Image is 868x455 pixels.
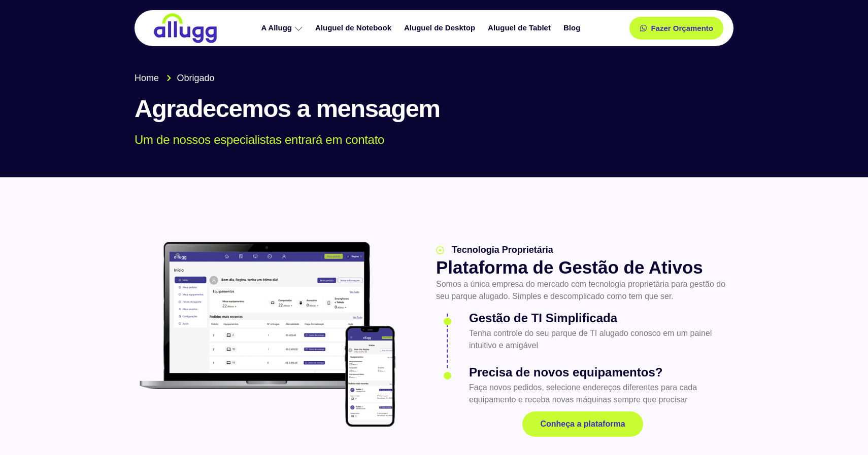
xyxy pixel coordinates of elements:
[135,238,400,432] img: plataforma allugg
[135,133,719,147] p: Um de nossos especialistas entrará em contato
[469,327,729,352] p: Tenha controle do seu parque de TI alugado conosco em um painel intuitivo e amigável
[522,411,643,437] a: Conheça a plataforma
[483,19,558,37] a: Aluguel de Tablet
[256,19,310,37] a: A Allugg
[399,19,483,37] a: Aluguel de Desktop
[135,71,159,85] span: Home
[629,17,723,40] a: Fazer Orçamento
[175,71,215,85] span: Obrigado
[469,382,729,406] p: Faça novos pedidos, selecione endereços diferentes para cada equipamento e receba novas máquinas ...
[540,420,625,428] span: Conheça a plataforma
[469,363,729,382] h3: Precisa de novos equipamentos?
[152,13,218,44] img: locação de TI é Allugg
[469,309,729,327] h3: Gestão de TI Simplificada
[436,278,729,302] p: Somos a única empresa do mercado com tecnologia proprietária para gestão do seu parque alugado. S...
[651,24,713,32] span: Fazer Orçamento
[436,257,729,278] h2: Plataforma de Gestão de Ativos
[310,19,399,37] a: Aluguel de Notebook
[135,95,733,123] h1: Agradecemos a mensagem
[449,243,553,257] span: Tecnologia Proprietária
[558,19,588,37] a: Blog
